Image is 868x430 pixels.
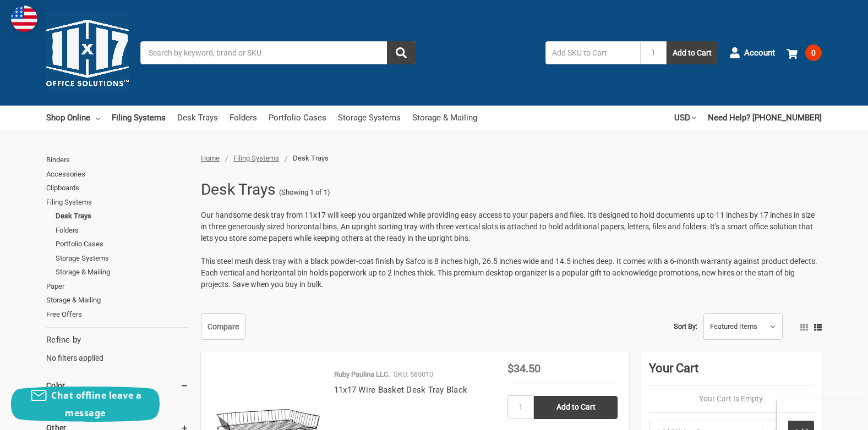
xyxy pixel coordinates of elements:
a: Clipboards [46,181,189,195]
span: $34.50 [507,362,541,375]
span: Chat offline leave a message [51,389,141,419]
iframe: Google Customer Reviews [777,400,868,430]
a: Paper [46,279,189,294]
span: Account [744,47,775,59]
button: Add to Cart [667,41,718,64]
a: Need Help? [PHONE_NUMBER] [708,106,822,130]
a: Storage Systems [338,106,401,130]
h5: Refine by [46,334,189,346]
p: SKU: 585010 [394,369,433,380]
span: (Showing 1 of 1) [279,187,330,198]
a: Filing Systems [233,154,279,162]
a: Free Offers [46,307,189,322]
a: Portfolio Cases [56,237,189,251]
a: Binders [46,153,189,167]
a: Home [201,154,220,162]
h1: Desk Trays [201,175,276,204]
a: Storage & Mailing [56,265,189,279]
a: Shop Online [46,106,100,130]
a: Desk Trays [56,209,189,223]
a: Storage & Mailing [412,106,477,130]
div: Your Cart [649,359,814,385]
div: No filters applied [46,334,189,363]
a: 11x17 Wire Basket Desk Tray Black [334,385,467,395]
label: Sort By: [674,318,697,335]
a: Account [729,38,775,67]
a: Filing Systems [112,106,166,130]
input: Add SKU to Cart [545,41,640,64]
span: Our handsome desk tray from 11x17 will keep you organized while providing easy access to your pap... [201,211,815,242]
p: Your Cart Is Empty. [649,393,814,405]
a: Filing Systems [46,195,189,210]
a: Folders [56,223,189,238]
span: Desk Trays [293,154,329,162]
input: Search by keyword, brand or SKU [140,41,416,64]
a: USD [674,106,696,130]
p: Ruby Paulina LLC. [334,369,390,380]
a: Compare [201,313,245,340]
input: Add to Cart [534,396,618,419]
button: Chat offline leave a message [11,387,160,422]
img: duty and tax information for United States [11,5,37,32]
a: Folders [230,106,257,130]
a: Storage Systems [56,251,189,266]
a: 0 [787,38,822,67]
h5: Color [46,379,189,392]
a: Accessories [46,167,189,181]
a: Portfolio Cases [269,106,326,130]
span: 0 [805,45,822,61]
span: This steel mesh desk tray with a black powder-coat finish by Safco is 8 inches high, 26.5 inches ... [201,257,817,289]
img: 11x17.com [46,12,129,94]
a: Desk Trays [177,106,218,130]
a: Storage & Mailing [46,293,189,307]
